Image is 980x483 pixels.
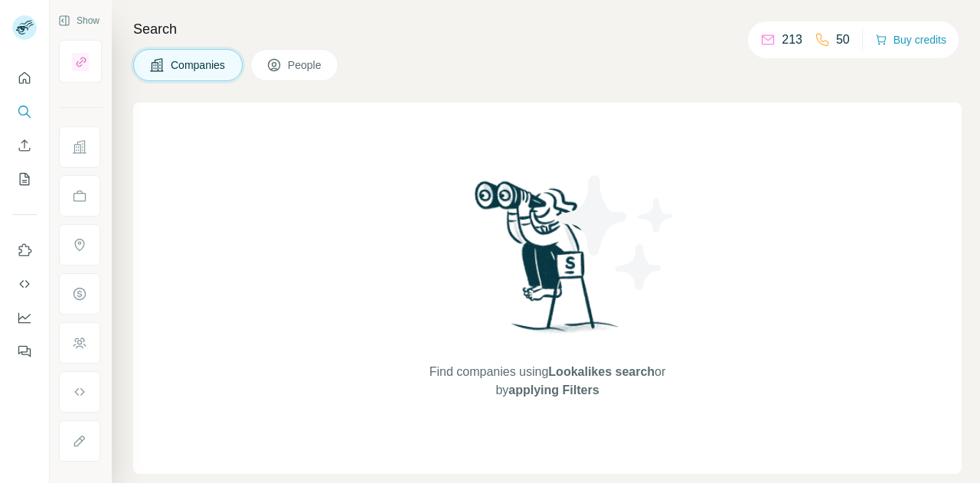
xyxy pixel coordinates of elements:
span: Companies [171,57,227,73]
img: Surfe Illustration - Stars [547,164,685,302]
button: Buy credits [875,29,946,51]
button: Show [47,9,110,32]
p: 213 [782,31,802,49]
button: Enrich CSV [12,132,37,159]
span: Find companies using or by [425,363,670,400]
button: Quick start [12,64,37,92]
h4: Search [133,18,962,40]
button: Search [12,98,37,126]
img: Surfe Illustration - Woman searching with binoculars [468,177,627,348]
button: Use Surfe API [12,270,37,298]
button: My lists [12,165,37,193]
span: People [288,57,323,73]
span: Lookalikes search [548,365,655,378]
button: Dashboard [12,304,37,331]
p: 50 [836,31,850,49]
button: Use Surfe on LinkedIn [12,237,37,264]
button: Feedback [12,338,37,365]
span: applying Filters [508,383,599,397]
